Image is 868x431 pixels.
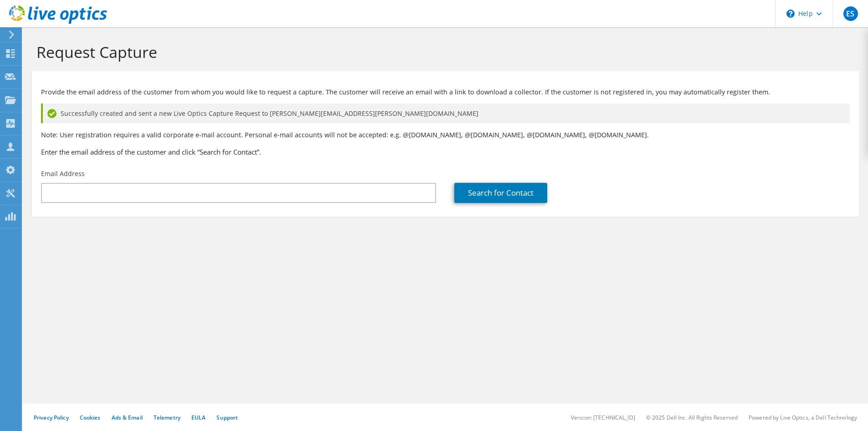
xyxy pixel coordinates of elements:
[571,414,635,421] li: Version: [TECHNICAL_ID]
[786,10,795,18] svg: \n
[216,414,238,421] a: Support
[36,42,850,62] h1: Request Capture
[646,414,738,421] li: © 2025 Dell Inc. All Rights Reserved
[34,414,69,421] a: Privacy Policy
[61,109,478,119] span: Successfully created and sent a new Live Optics Capture Request to [PERSON_NAME][EMAIL_ADDRESS][P...
[41,147,850,157] h3: Enter the email address of the customer and click “Search for Contact”.
[41,130,850,140] p: Note: User registration requires a valid corporate e-mail account. Personal e-mail accounts will ...
[80,414,101,421] a: Cookies
[41,87,850,97] p: Provide the email address of the customer from whom you would like to request a capture. The cust...
[749,414,857,421] li: Powered by Live Optics, a Dell Technology
[41,169,85,178] label: Email Address
[191,414,205,421] a: EULA
[454,183,547,203] a: Search for Contact
[112,414,143,421] a: Ads & Email
[154,414,180,421] a: Telemetry
[843,6,858,21] span: ES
